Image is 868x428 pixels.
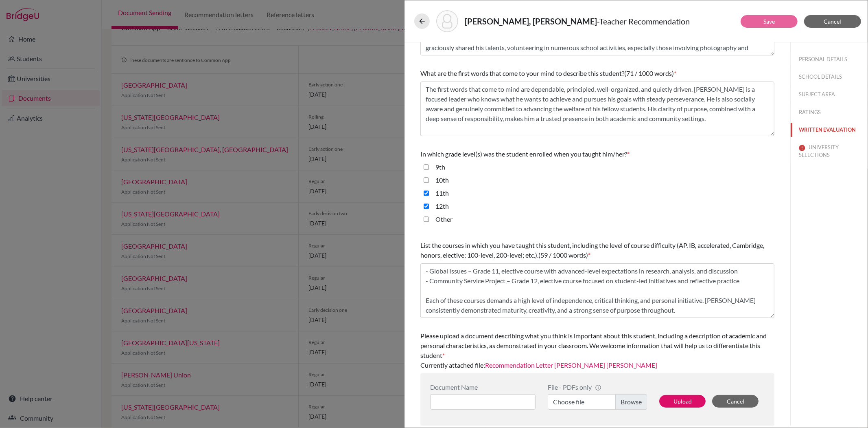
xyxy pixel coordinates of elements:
[799,145,805,151] img: error-544570611efd0a2d1de9.svg
[420,263,774,318] textarea: - Global Issues – Grade 11, elective course with advanced-level expectations in research, analysi...
[435,201,449,211] label: 12th
[595,384,601,391] span: info
[435,162,445,172] label: 9th
[659,395,706,408] button: Upload
[420,332,767,359] span: Please upload a document describing what you think is important about this student, including a d...
[465,16,597,26] strong: [PERSON_NAME], [PERSON_NAME]
[435,214,453,224] label: Other
[791,87,868,101] button: SUBJECT AREA
[420,150,627,158] span: In which grade level(s) was the student enrolled when you taught him/her?
[791,123,868,137] button: WRITTEN EVALUATION
[548,383,647,391] div: File - PDFs only
[791,105,868,119] button: RATINGS
[624,69,674,77] span: (71 / 1000 words)
[420,328,774,373] div: Currently attached file:
[420,69,624,77] span: What are the first words that come to your mind to describe this student?
[791,70,868,84] button: SCHOOL DETAILS
[420,82,774,136] textarea: The first words that come to mind are dependable, principled, well-organized, and quietly driven....
[420,241,764,259] span: List the courses in which you have taught this student, including the level of course difficulty ...
[485,361,657,369] a: Recommendation Letter [PERSON_NAME] [PERSON_NAME]
[538,251,588,259] span: (59 / 1000 words)
[435,188,449,198] label: 11th
[435,175,449,185] label: 10th
[791,52,868,66] button: PERSONAL DETAILS
[791,140,868,162] button: UNIVERSITY SELECTIONS
[712,395,759,408] button: Cancel
[548,394,647,410] label: Choose file
[597,16,690,26] span: - Teacher Recommendation
[430,383,536,391] div: Document Name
